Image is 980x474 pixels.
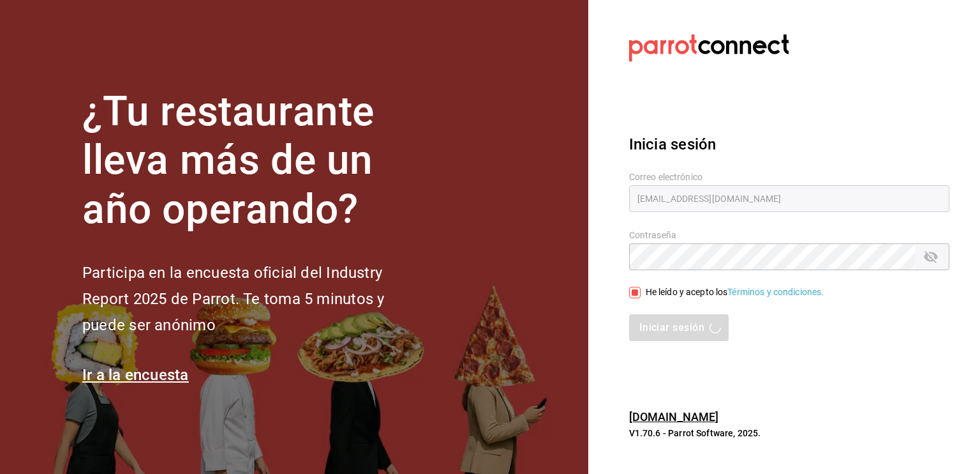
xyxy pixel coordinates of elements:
[629,185,949,212] input: Ingresa tu correo electrónico
[629,172,949,181] label: Correo electrónico
[646,286,824,299] div: He leído y acepto los
[629,133,949,156] h3: Inicia sesión
[629,427,949,440] p: V1.70.6 - Parrot Software, 2025.
[629,410,719,424] a: [DOMAIN_NAME]
[629,230,949,239] label: Contraseña
[727,287,824,297] a: Términos y condiciones.
[82,260,427,338] h2: Participa en la encuesta oficial del Industry Report 2025 de Parrot. Te toma 5 minutos y puede se...
[82,366,189,384] a: Ir a la encuesta
[82,88,427,234] h1: ¿Tu restaurante lleva más de un año operando?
